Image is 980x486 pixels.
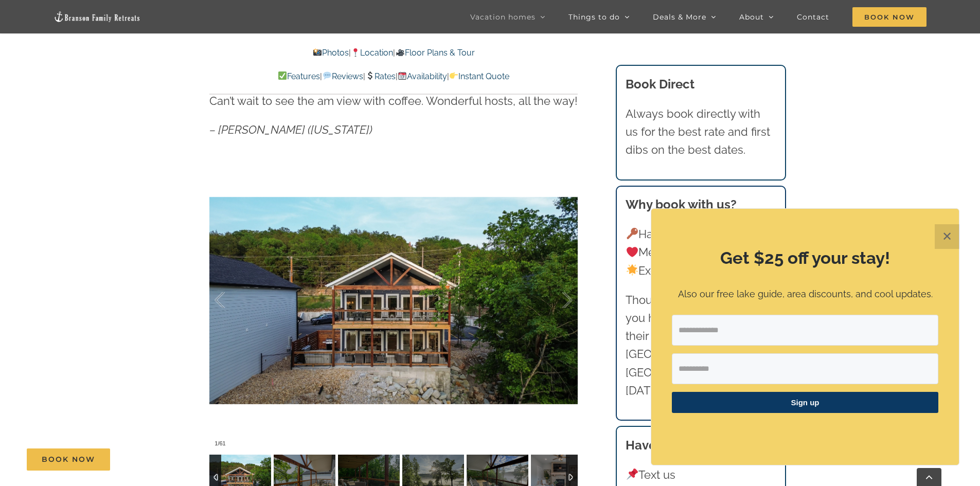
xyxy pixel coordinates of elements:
[672,426,938,437] p: ​
[396,48,404,57] img: 🎥
[626,75,776,94] h3: Book Direct
[568,13,620,21] span: Things to do
[672,315,938,346] input: Email Address
[449,71,509,81] a: Instant Quote
[323,71,331,80] img: 💬
[27,448,110,471] a: Book Now
[935,224,959,249] button: Close
[672,246,938,270] h2: Get $25 off your stay!
[450,71,458,80] img: 👉
[398,71,406,80] img: 📆
[313,48,322,57] img: 📸
[739,13,764,21] span: About
[351,48,393,58] a: Location
[470,13,536,21] span: Vacation homes
[313,48,349,58] a: Photos
[42,455,95,464] span: Book Now
[797,13,829,21] span: Contact
[626,225,776,280] p: Hand-picked homes Memorable vacations Exceptional experience
[672,392,938,413] button: Sign up
[278,71,287,80] img: ✅
[672,287,938,302] p: Also our free lake guide, area discounts, and cool updates.
[626,436,776,455] h3: Have a question?
[366,71,374,80] img: 💲
[626,195,776,214] h3: Why book with us?
[365,71,396,81] a: Rates
[398,71,447,81] a: Availability
[653,13,706,21] span: Deals & More
[627,469,638,480] img: 📌
[322,71,363,81] a: Reviews
[627,246,638,258] img: ❤️
[672,353,938,384] input: First Name
[626,105,776,159] p: Always book directly with us for the best rate and first dibs on the best dates.
[278,71,320,81] a: Features
[209,46,578,60] p: | |
[627,228,638,239] img: 🔑
[627,264,638,276] img: 🌟
[209,123,372,136] em: – [PERSON_NAME] ([US_STATE])
[395,48,474,58] a: Floor Plans & Tour
[209,70,578,83] p: | | | |
[626,291,776,400] p: Thousands of families like you have trusted us with their vacations to [GEOGRAPHIC_DATA] and [GEO...
[54,11,141,23] img: Branson Family Retreats Logo
[351,48,360,57] img: 📍
[852,7,926,27] span: Book Now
